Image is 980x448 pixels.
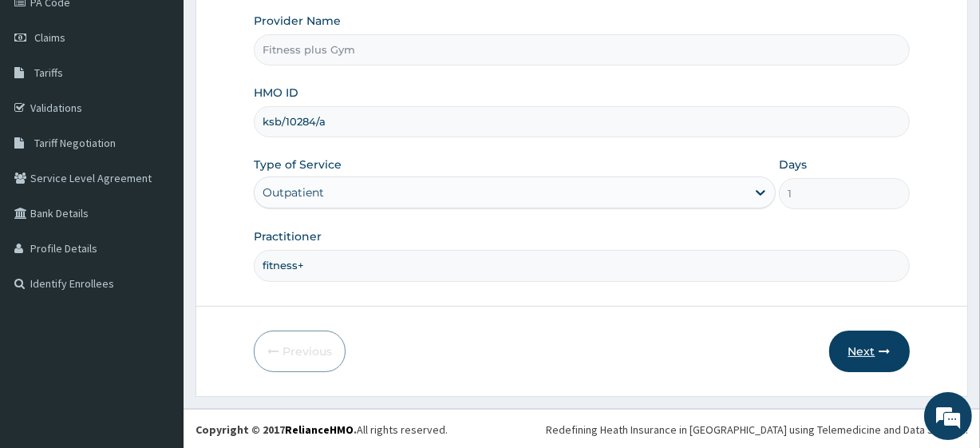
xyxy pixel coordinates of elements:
[34,65,63,80] span: Tariffs
[254,250,909,281] input: Enter Name
[83,89,268,110] div: Chat with us now
[93,127,220,288] span: We're online!
[285,422,354,437] a: RelianceHMO
[254,228,322,244] label: Practitioner
[30,80,65,120] img: d_794563401_company_1708531726252_794563401
[34,136,116,150] span: Tariff Negotiation
[254,13,341,29] label: Provider Name
[34,30,65,45] span: Claims
[779,157,807,172] label: Days
[546,422,968,438] div: Redefining Heath Insurance in [GEOGRAPHIC_DATA] using Telemedicine and Data Science!
[254,106,909,137] input: Enter HMO ID
[254,85,298,101] label: HMO ID
[254,157,342,172] label: Type of Service
[8,287,304,343] textarea: Type your message and hit 'Enter'
[829,331,910,372] button: Next
[254,331,346,372] button: Previous
[196,422,357,437] strong: Copyright © 2017 .
[262,8,300,46] div: Minimize live chat window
